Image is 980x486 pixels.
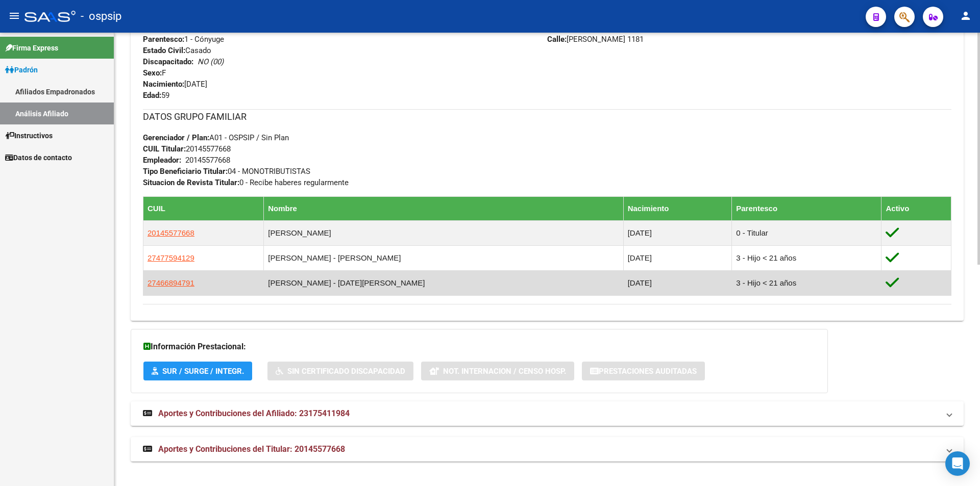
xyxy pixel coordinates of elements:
[881,196,951,220] th: Activo
[143,68,166,78] span: F
[623,220,732,245] td: [DATE]
[143,167,228,176] strong: Tipo Beneficiario Titular:
[143,144,186,154] strong: CUIL Titular:
[143,340,815,354] h3: Información Prestacional:
[143,91,161,100] strong: Edad:
[421,362,574,380] button: Not. Internacion / Censo Hosp.
[143,167,310,176] span: 04 - MONOTRIBUTISTAS
[143,362,252,380] button: SUR / SURGE / INTEGR.
[287,367,405,376] span: Sin Certificado Discapacidad
[148,228,194,237] span: 20145577668
[143,35,184,44] strong: Parentesco:
[732,245,881,270] td: 3 - Hijo < 21 años
[5,64,38,75] span: Padrón
[264,245,623,270] td: [PERSON_NAME] - [PERSON_NAME]
[143,133,289,142] span: A01 - OSPSIP / Sin Plan
[264,196,623,220] th: Nombre
[143,68,162,78] strong: Sexo:
[143,46,211,55] span: Casado
[143,178,349,187] span: 0 - Recibe haberes regularmente
[960,10,972,22] mat-icon: person
[198,57,224,66] i: NO (00)
[623,245,732,270] td: [DATE]
[148,278,194,287] span: 27466894791
[5,152,72,163] span: Datos de contacto
[732,220,881,245] td: 0 - Titular
[143,196,264,220] th: CUIL
[732,270,881,295] td: 3 - Hijo < 21 años
[143,178,239,187] strong: Situacion de Revista Titular:
[5,130,53,141] span: Instructivos
[143,91,169,100] span: 59
[143,80,207,89] span: [DATE]
[185,155,230,166] div: 20145577668
[143,35,224,44] span: 1 - Cónyuge
[143,133,209,142] strong: Gerenciador / Plan:
[143,144,231,154] span: 20145577668
[264,270,623,295] td: [PERSON_NAME] - [DATE][PERSON_NAME]
[5,42,58,54] span: Firma Express
[582,362,705,380] button: Prestaciones Auditadas
[131,401,964,426] mat-expansion-panel-header: Aportes y Contribuciones del Afiliado: 23175411984
[148,253,194,262] span: 27477594129
[623,270,732,295] td: [DATE]
[599,367,697,376] span: Prestaciones Auditadas
[547,35,567,44] strong: Calle:
[143,156,181,165] strong: Empleador:
[267,362,413,380] button: Sin Certificado Discapacidad
[732,196,881,220] th: Parentesco
[131,437,964,462] mat-expansion-panel-header: Aportes y Contribuciones del Titular: 20145577668
[158,408,350,418] span: Aportes y Contribuciones del Afiliado: 23175411984
[158,444,345,454] span: Aportes y Contribuciones del Titular: 20145577668
[547,35,644,44] span: [PERSON_NAME] 1181
[443,367,566,376] span: Not. Internacion / Censo Hosp.
[264,220,623,245] td: [PERSON_NAME]
[143,57,193,66] strong: Discapacitado:
[162,367,244,376] span: SUR / SURGE / INTEGR.
[623,196,732,220] th: Nacimiento
[945,451,970,476] div: Open Intercom Messenger
[81,5,121,28] span: - ospsip
[143,80,184,89] strong: Nacimiento:
[143,110,951,124] h3: DATOS GRUPO FAMILIAR
[8,10,20,22] mat-icon: menu
[143,46,185,55] strong: Estado Civil:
